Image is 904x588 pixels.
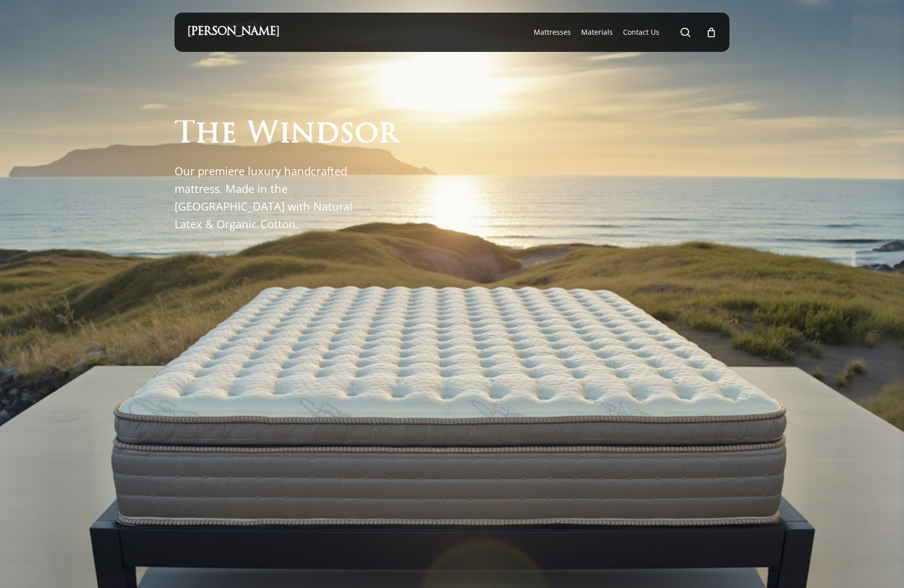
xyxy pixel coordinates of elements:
[246,120,279,150] span: W
[315,120,340,150] span: d
[175,120,398,150] h1: The Windsor
[175,120,195,150] span: T
[175,162,364,233] p: Our premiere luxury handcrafted mattress. Made in the [GEOGRAPHIC_DATA] with Natural Latex & Orga...
[534,27,571,37] a: Mattresses
[623,27,659,37] span: Contact Us
[340,120,355,150] span: s
[195,120,220,150] span: h
[291,120,315,150] span: n
[279,120,291,150] span: i
[187,27,279,38] a: [PERSON_NAME]
[581,27,613,37] span: Materials
[220,120,237,150] span: e
[355,120,378,150] span: o
[623,27,659,37] a: Contact Us
[378,121,398,151] span: r
[529,13,717,52] nav: Main Menu
[581,27,613,37] a: Materials
[534,27,571,37] span: Mattresses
